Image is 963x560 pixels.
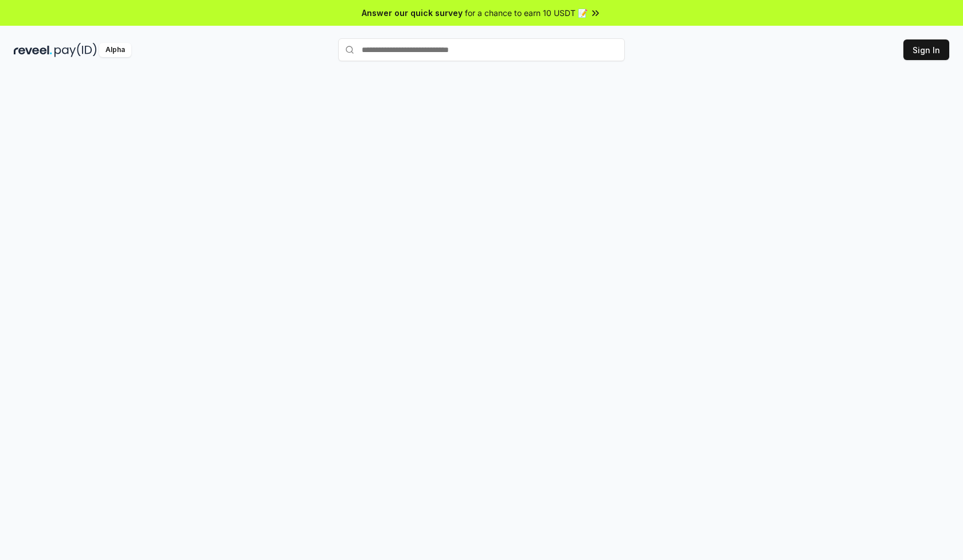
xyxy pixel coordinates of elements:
[465,7,588,19] span: for a chance to earn 10 USDT 📝
[99,43,131,57] div: Alpha
[362,7,463,19] span: Answer our quick survey
[14,43,52,57] img: reveel_dark
[903,39,949,60] button: Sign In
[54,43,97,57] img: pay_id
